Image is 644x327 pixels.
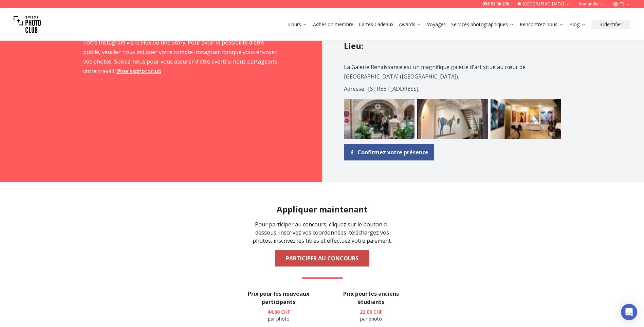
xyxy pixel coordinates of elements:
a: Voyages [427,21,446,28]
img: Swiss photo club [14,11,41,38]
a: Adhésion membre [313,21,353,28]
button: Awards [396,20,424,29]
p: Nous essayons de présenter autant de photos soumises que possible sur notre Instagram via le Flux... [83,28,282,76]
a: Confirmez votre présence [344,144,434,160]
div: Open Intercom Messenger [621,304,637,320]
button: Blog [567,20,589,29]
button: Services photographiques [448,20,517,29]
button: Adhésion membre [310,20,356,29]
a: @swissphotoclub [116,67,161,75]
span: Confirmez votre présence [357,148,428,156]
h2: Lieu : [344,40,561,51]
button: Voyages [424,20,448,29]
a: Cartes Cadeaux [359,21,393,28]
p: Adresse : [STREET_ADDRESS]. [344,84,542,93]
p: par photo [235,309,323,322]
a: Blog [569,21,586,28]
h3: Prix pour les anciens étudiants [333,290,409,306]
p: par photo [333,309,409,322]
a: 058 51 00 270 [482,1,509,7]
h2: Appliquer maintenant [277,204,368,215]
p: La Galerie Renaissance est un magnifique galerie d'art situé au cœur de [GEOGRAPHIC_DATA] ([GEOGR... [344,62,542,81]
span: 44.00 [268,309,280,315]
button: S'identifier [591,20,630,29]
a: PARTICIPER AU CONCOURS [275,250,369,266]
a: Rencontrez-nous [520,21,564,28]
h3: Prix pour les nouveaux participants [235,290,323,306]
button: Rencontrez-nous [517,20,567,29]
a: Services photographiques [451,21,514,28]
a: Awards [399,21,422,28]
button: Cours [286,20,310,29]
a: Cours [288,21,308,28]
button: Cartes Cadeaux [356,20,396,29]
p: Pour participer au concours, cliquez sur le bouton ci-dessous, inscrivez vos coordonnées, télécha... [246,220,398,245]
span: CHF [281,309,290,315]
b: 22.00 CHF [360,309,382,315]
